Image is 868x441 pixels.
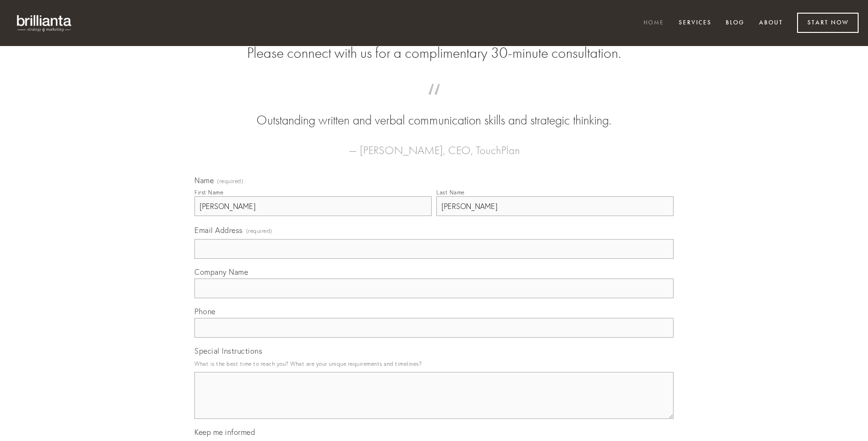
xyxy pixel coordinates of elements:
[209,93,659,130] blockquote: Outstanding written and verbal communication skills and strategic thinking.
[209,93,659,111] span: “
[436,189,465,196] div: Last Name
[194,267,248,277] span: Company Name
[673,15,718,31] a: Services
[246,224,272,237] span: (required)
[217,178,243,184] span: (required)
[637,15,670,31] a: Home
[194,307,216,316] span: Phone
[797,13,859,33] a: Start Now
[194,189,223,196] div: First Name
[753,15,789,31] a: About
[194,357,674,370] p: What is the best time to reach you? What are your unique requirements and timelines?
[194,176,214,185] span: Name
[194,225,243,235] span: Email Address
[720,15,751,31] a: Blog
[194,427,255,437] span: Keep me informed
[209,130,659,160] figcaption: — [PERSON_NAME], CEO, TouchPlan
[194,44,674,62] h2: Please connect with us for a complimentary 30-minute consultation.
[194,346,262,356] span: Special Instructions
[9,9,80,37] img: brillianta - research, strategy, marketing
